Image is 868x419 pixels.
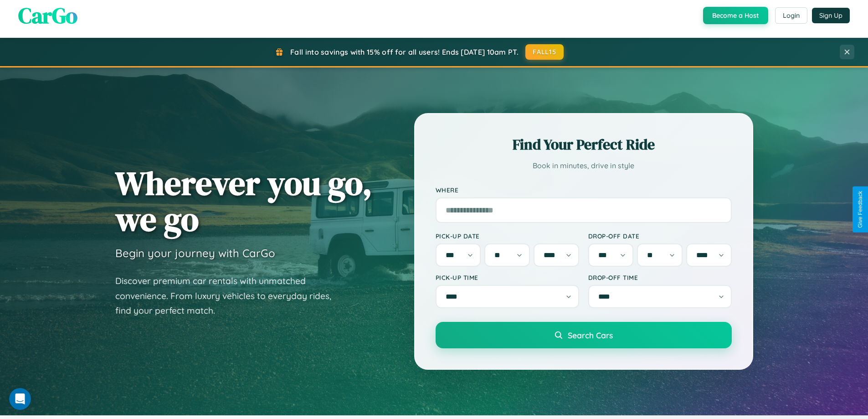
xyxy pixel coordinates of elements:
p: Book in minutes, drive in style [436,159,732,172]
span: Fall into savings with 15% off for all users! Ends [DATE] 10am PT. [290,47,519,57]
button: Login [775,7,807,24]
label: Where [436,186,732,194]
button: Become a Host [703,7,768,24]
h1: Wherever you go, we go [115,165,372,237]
div: Give Feedback [857,191,863,228]
button: Sign Up [812,8,850,23]
h3: Begin your journey with CarGo [115,246,275,260]
button: Search Cars [436,322,732,348]
label: Drop-off Date [588,232,732,240]
label: Drop-off Time [588,274,732,281]
label: Pick-up Date [436,232,579,240]
iframe: Intercom live chat [9,388,31,410]
label: Pick-up Time [436,274,579,281]
h2: Find Your Perfect Ride [436,134,732,155]
button: FALL15 [525,44,564,60]
p: Discover premium car rentals with unmatched convenience. From luxury vehicles to everyday rides, ... [115,274,343,318]
span: CarGo [18,0,77,31]
span: Search Cars [568,330,613,340]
